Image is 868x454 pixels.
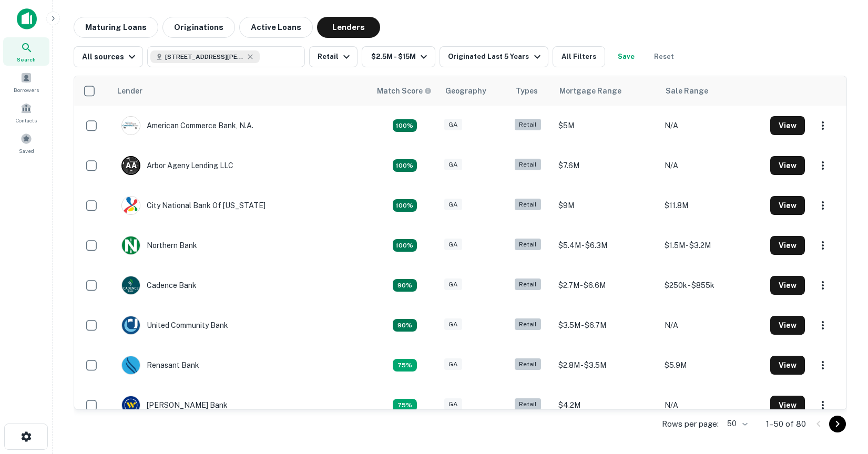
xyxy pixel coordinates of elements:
[439,76,509,106] th: Geography
[659,225,765,265] td: $1.5M - $3.2M
[165,52,244,61] span: [STREET_ADDRESS][PERSON_NAME]
[553,305,659,345] td: $3.5M - $6.7M
[553,46,605,67] button: All Filters
[770,156,805,175] button: View
[609,46,643,67] button: Save your search to get updates of matches that match your search criteria.
[444,278,462,291] div: GA
[121,236,197,255] div: Northern Bank
[121,316,228,335] div: United Community Bank
[121,156,233,175] div: Arbor Ageny Lending LLC
[559,85,621,97] div: Mortgage Range
[553,225,659,265] td: $5.4M - $6.3M
[766,418,806,430] p: 1–50 of 80
[515,358,541,370] div: Retail
[770,316,805,335] button: View
[3,68,49,96] a: Borrowers
[309,46,358,67] button: Retail
[659,76,765,106] th: Sale Range
[553,385,659,425] td: $4.2M
[82,50,138,63] div: All sources
[553,345,659,385] td: $2.8M - $3.5M
[509,76,553,106] th: Types
[515,199,541,211] div: Retail
[17,55,36,64] span: Search
[770,236,805,255] button: View
[666,85,708,97] div: Sale Range
[16,116,37,125] span: Contacts
[121,356,199,375] div: Renasant Bank
[17,8,37,29] img: capitalize-icon.png
[362,46,435,67] button: $2.5M - $15M
[444,398,462,410] div: GA
[162,17,235,38] button: Originations
[659,265,765,305] td: $250k - $855k
[444,199,462,211] div: GA
[393,159,417,172] div: Capitalize uses an advanced AI algorithm to match your search with the best lender. The match sco...
[647,46,681,67] button: Reset
[126,160,136,171] p: A A
[515,398,541,410] div: Retail
[659,305,765,345] td: N/A
[19,147,34,155] span: Saved
[444,159,462,171] div: GA
[121,276,197,295] div: Cadence Bank
[553,106,659,146] td: $5M
[723,416,749,431] div: 50
[122,316,140,334] img: picture
[74,17,158,38] button: Maturing Loans
[440,46,548,67] button: Originated Last 5 Years
[393,279,417,292] div: Capitalize uses an advanced AI algorithm to match your search with the best lender. The match sco...
[393,319,417,332] div: Capitalize uses an advanced AI algorithm to match your search with the best lender. The match sco...
[553,146,659,185] td: $7.6M
[122,356,140,374] img: picture
[515,239,541,251] div: Retail
[515,318,541,331] div: Retail
[770,396,805,415] button: View
[553,185,659,225] td: $9M
[659,345,765,385] td: $5.9M
[122,396,140,414] img: picture
[393,239,417,252] div: Capitalize uses an advanced AI algorithm to match your search with the best lender. The match sco...
[3,37,49,66] a: Search
[448,50,543,63] div: Originated Last 5 Years
[371,76,439,106] th: Capitalize uses an advanced AI algorithm to match your search with the best lender. The match sco...
[770,276,805,295] button: View
[770,116,805,135] button: View
[444,358,462,370] div: GA
[117,85,142,97] div: Lender
[829,416,846,432] button: Go to next page
[553,265,659,305] td: $2.7M - $6.6M
[815,336,868,387] iframe: Chat Widget
[111,76,371,106] th: Lender
[121,396,228,415] div: [PERSON_NAME] Bank
[122,197,140,214] img: picture
[122,117,140,135] img: picture
[74,46,143,67] button: All sources
[3,129,49,157] a: Saved
[659,146,765,185] td: N/A
[515,119,541,131] div: Retail
[553,76,659,106] th: Mortgage Range
[770,196,805,215] button: View
[444,239,462,251] div: GA
[393,399,417,411] div: Capitalize uses an advanced AI algorithm to match your search with the best lender. The match sco...
[393,359,417,372] div: Capitalize uses an advanced AI algorithm to match your search with the best lender. The match sco...
[393,199,417,212] div: Capitalize uses an advanced AI algorithm to match your search with the best lender. The match sco...
[317,17,380,38] button: Lenders
[662,418,719,430] p: Rows per page:
[515,278,541,291] div: Retail
[121,196,265,215] div: City National Bank Of [US_STATE]
[444,119,462,131] div: GA
[515,159,541,171] div: Retail
[3,98,49,127] a: Contacts
[770,356,805,375] button: View
[659,106,765,146] td: N/A
[444,318,462,331] div: GA
[445,85,486,97] div: Geography
[121,116,253,135] div: American Commerce Bank, N.a.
